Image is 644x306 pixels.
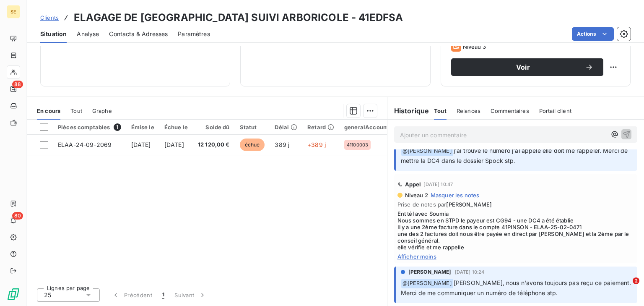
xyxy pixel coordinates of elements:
button: Voir [451,58,603,76]
button: Actions [572,27,614,41]
span: En cours [37,107,60,114]
span: [DATE] [131,141,151,148]
span: 80 [12,212,23,220]
span: Masquer les notes [431,192,480,199]
button: Suivant [169,286,212,304]
span: ELAA-24-09-2069 [58,141,112,148]
div: SE [7,5,20,18]
span: Niveau 2 [404,192,428,199]
span: 1 [162,291,164,299]
span: Situation [40,30,67,38]
span: @ [PERSON_NAME] [401,146,453,156]
div: Pièces comptables [58,123,121,131]
span: Contacts & Adresses [109,30,168,38]
div: Solde dû [198,124,230,131]
span: +389 j [307,141,326,148]
h3: ELAGAGE DE [GEOGRAPHIC_DATA] SUIVI ARBORICOLE - 41EDFSA [74,10,403,25]
span: @ [PERSON_NAME] [401,279,453,288]
span: [DATE] 10:24 [455,269,485,275]
span: Relances [457,107,480,114]
span: Appel [405,181,421,188]
span: Niveau 3 [463,43,486,50]
div: Statut [240,124,265,131]
div: Émise le [131,124,154,131]
button: Précédent [106,286,157,304]
span: 12 120,00 € [198,141,230,149]
span: Tout [434,107,447,114]
span: 389 j [275,141,289,148]
h6: Historique [387,106,429,116]
span: [DATE] [164,141,184,148]
span: Analyse [77,30,99,38]
span: Prise de notes par [397,201,634,208]
span: [PERSON_NAME], nous n'avons toujours pas reçu ce paiement. Merci de me communiquer un numéro de t... [401,279,633,296]
div: Délai [275,124,297,131]
div: Retard [307,124,334,131]
span: [DATE] 10:47 [423,182,453,187]
span: Voir [461,64,585,71]
div: generalAccountId [344,124,394,131]
span: 2 [633,277,639,284]
span: échue [240,139,265,151]
div: Échue le [164,124,188,131]
span: Graphe [92,107,112,114]
a: Clients [40,13,59,22]
span: [PERSON_NAME] [446,201,492,208]
span: Tout [70,107,82,114]
span: Afficher moins [397,253,634,260]
span: 88 [12,81,23,88]
iframe: Intercom live chat [615,277,636,298]
span: Portail client [539,107,571,114]
button: 1 [157,286,169,304]
span: 41100003 [347,142,368,147]
span: 25 [44,291,51,299]
span: 1 [114,123,121,131]
span: Commentaires [491,107,529,114]
img: Logo LeanPay [7,288,20,301]
span: [PERSON_NAME] [408,268,452,276]
span: Paramètres [178,30,210,38]
span: Ent tél avec Soumia Nous sommes en STPD le payeur est CG94 - une DC4 a été établie Il y a une 2èm... [397,210,634,251]
span: Clients [40,14,59,21]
